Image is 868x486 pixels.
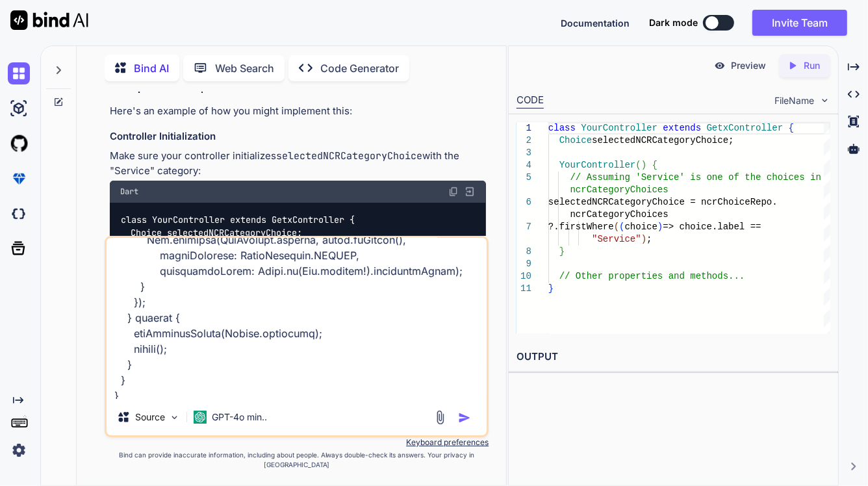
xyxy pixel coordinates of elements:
span: selectedNCRCategoryChoice; [592,135,734,146]
span: class [548,123,576,133]
span: { [652,160,657,170]
div: CODE [517,93,544,109]
p: Make sure your controller initializes with the "Service" category: [110,149,486,178]
p: Source [135,411,165,424]
img: Open in Browser [464,186,476,198]
p: Preview [731,59,766,72]
span: FileName [774,94,814,107]
img: copy [448,186,459,197]
div: 8 [517,246,531,258]
h2: OUTPUT [509,342,839,372]
span: } [559,246,565,257]
p: Run [804,59,820,72]
p: Bind AI [134,60,169,76]
div: 1 [517,122,531,134]
img: ai-studio [8,97,30,120]
img: darkCloudIdeIcon [8,203,30,225]
img: chat [8,62,30,84]
span: Documentation [561,18,630,29]
textarea: Lore ip do sitametcon adipi elitse doeius te incididunt utlab=> etdolo 'magnaal:enimad_mini/venia... [107,238,487,399]
img: GPT-4o mini [194,411,207,424]
span: ( [614,222,619,232]
p: Code Generator [320,60,399,76]
p: Bind can provide inaccurate information, including about people. Always double-check its answers.... [105,450,489,470]
button: Invite Team [752,10,847,36]
div: 9 [517,258,531,270]
span: "Service" [592,234,641,244]
span: => choice.label == [663,222,761,232]
img: settings [8,439,30,461]
span: YourController [581,123,657,133]
div: 11 [517,283,531,295]
span: } [548,283,554,294]
span: ncrCategoryChoices [570,185,668,195]
code: class YourController extends GetxController { Choice selectedNCRCategoryChoice; YourController() ... [120,213,479,359]
span: choice [624,222,657,232]
p: GPT-4o min.. [212,411,267,424]
strong: Update the to reflect this default value [131,81,394,94]
span: ) [641,160,646,170]
button: Documentation [561,16,630,30]
h3: Controller Initialization [110,129,486,144]
p: Here's an example of how you might implement this: [110,104,486,119]
span: ) [641,234,646,244]
div: 4 [517,159,531,172]
div: 10 [517,270,531,283]
img: githubLight [8,133,30,155]
span: YourController [559,160,636,170]
span: Choice [559,135,592,146]
div: 6 [517,196,531,209]
span: ncrCategoryChoices [570,209,668,220]
span: { [788,123,793,133]
img: Bind AI [10,10,88,30]
span: Dark mode [649,16,698,29]
div: 3 [517,147,531,159]
p: Keyboard preferences [105,437,489,448]
span: GetxController [706,123,783,133]
div: 5 [517,172,531,184]
span: // Other properties and methods... [559,271,745,281]
code: selectedNCRCategoryChoice [276,149,422,162]
div: 2 [517,134,531,147]
img: attachment [433,410,448,425]
img: preview [714,60,726,71]
span: // Assuming 'Service' is one of the choices in [570,172,821,183]
p: Web Search [215,60,274,76]
img: chevron down [819,95,830,106]
div: 7 [517,221,531,233]
span: selectedNCRCategoryChoice = ncrChoiceRepo. [548,197,778,207]
img: icon [458,411,471,424]
span: Dart [120,186,138,197]
span: ( [635,160,641,170]
span: ) [657,222,663,232]
img: Pick Models [169,412,180,423]
img: premium [8,168,30,190]
span: extends [663,123,701,133]
span: ; [646,234,652,244]
span: ?.firstWhere [548,222,614,232]
span: ( [619,222,624,232]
